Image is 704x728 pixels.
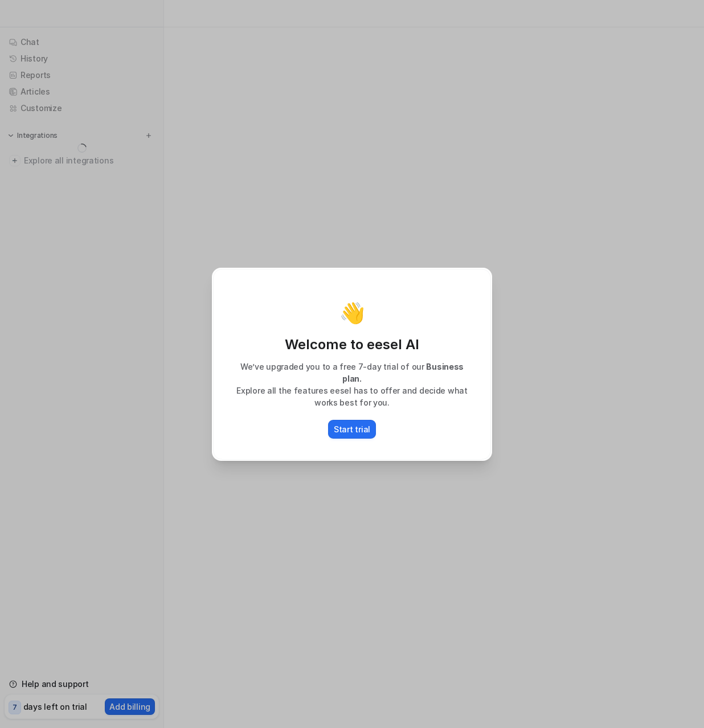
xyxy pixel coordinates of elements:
p: 👋 [339,301,365,324]
button: Start trial [328,420,376,439]
p: Start trial [334,423,370,435]
p: Welcome to eesel AI [225,336,479,354]
p: We’ve upgraded you to a free 7-day trial of our [225,361,479,385]
p: Explore all the features eesel has to offer and decide what works best for you. [225,385,479,408]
